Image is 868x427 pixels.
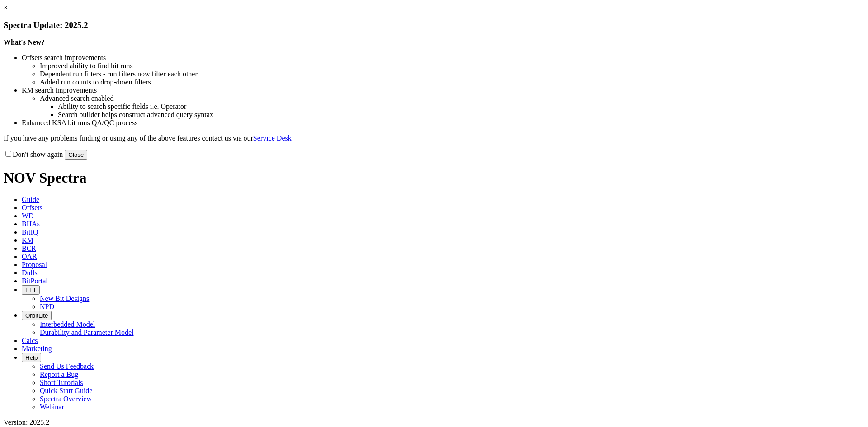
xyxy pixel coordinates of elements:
div: Version: 2025.2 [4,418,864,427]
span: OrbitLite [25,312,48,319]
a: Report a Bug [40,371,78,378]
span: Help [25,354,38,361]
li: KM search improvements [22,86,864,94]
a: Short Tutorials [40,379,83,386]
span: WD [22,212,34,220]
button: Close [65,150,87,160]
li: Offsets search improvements [22,54,864,62]
p: If you have any problems finding or using any of the above features contact us via our [4,134,864,142]
span: Proposal [22,261,47,268]
a: NPD [40,303,54,310]
li: Search builder helps construct advanced query syntax [58,111,864,119]
h3: Spectra Update: 2025.2 [4,20,864,30]
a: Send Us Feedback [40,362,94,370]
span: BitPortal [22,277,48,285]
a: Interbedded Model [40,320,95,328]
li: Improved ability to find bit runs [40,62,864,70]
strong: What's New? [4,38,45,46]
li: Dependent run filters - run filters now filter each other [40,70,864,78]
span: OAR [22,253,37,260]
li: Enhanced KSA bit runs QA/QC process [22,119,864,127]
a: Webinar [40,403,64,411]
li: Ability to search specific fields i.e. Operator [58,103,864,111]
a: × [4,4,8,11]
span: Guide [22,196,39,203]
a: Spectra Overview [40,395,92,403]
li: Advanced search enabled [40,94,864,103]
span: Dulls [22,269,38,277]
a: Durability and Parameter Model [40,328,134,336]
label: Don't show again [4,150,63,158]
span: Marketing [22,345,52,352]
span: BHAs [22,220,40,228]
span: Offsets [22,204,42,211]
span: BCR [22,244,36,252]
span: Calcs [22,337,38,344]
span: KM [22,236,33,244]
a: Quick Start Guide [40,387,92,394]
li: Added run counts to drop-down filters [40,78,864,86]
a: New Bit Designs [40,295,89,302]
a: Service Desk [253,134,292,142]
span: BitIQ [22,228,38,236]
input: Don't show again [5,151,11,157]
h1: NOV Spectra [4,169,864,186]
span: FTT [25,286,36,293]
